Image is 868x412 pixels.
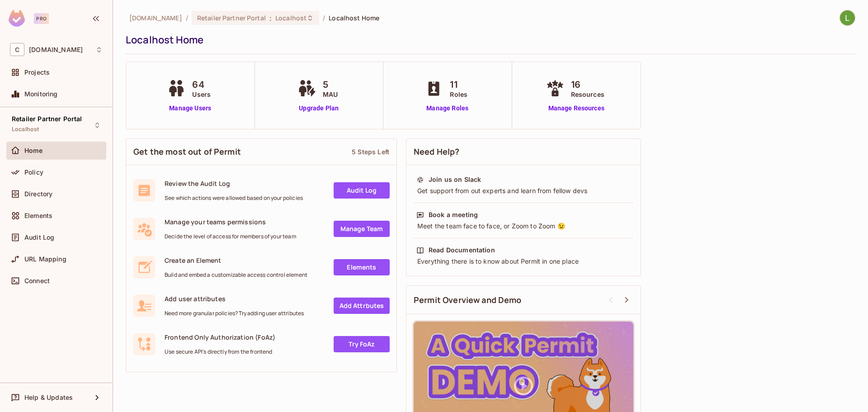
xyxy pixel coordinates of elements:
span: Need more granular policies? Try adding user attributes [165,310,304,317]
span: 11 [450,78,467,91]
span: Workspace: casadosventos.com.br [29,46,83,53]
img: Lucas Yuan [840,10,855,25]
span: Frontend Only Authorization (FoAz) [165,333,275,341]
span: Localhost Home [329,14,379,22]
span: : [269,14,272,22]
span: Directory [24,190,52,198]
span: Elements [24,212,52,219]
span: See which actions were allowed based on your policies [165,194,303,202]
span: the active workspace [129,14,182,22]
div: Meet the team face to face, or Zoom to Zoom 😉 [416,222,631,231]
a: Add Attrbutes [334,298,390,314]
div: Everything there is to know about Permit in one place [416,257,631,266]
div: Read Documentation [429,246,495,255]
span: Localhost [275,14,307,22]
div: Get support from out experts and learn from fellow devs [416,186,631,195]
a: Manage Users [165,104,215,113]
span: Manage your teams permissions [165,218,296,226]
span: Permit Overview and Demo [414,294,522,306]
span: Review the Audit Log [165,179,303,188]
div: Localhost Home [126,33,851,47]
a: Elements [334,259,390,275]
span: Help & Updates [24,394,73,401]
span: Decide the level of access for members of your team [165,233,296,240]
span: 5 [323,78,338,91]
li: / [186,14,188,22]
span: Policy [24,169,43,176]
a: Manage Team [334,221,390,237]
span: C [10,43,24,56]
span: Roles [450,90,467,99]
span: Add user attributes [165,294,304,303]
span: Home [24,147,43,154]
span: MAU [323,90,338,99]
span: 64 [192,78,211,91]
span: Resources [571,90,604,99]
div: Book a meeting [429,210,478,219]
span: Projects [24,69,50,76]
img: SReyMgAAAABJRU5ErkJggg== [9,10,25,27]
span: Retailer Partner Portal [197,14,266,22]
a: Manage Resources [544,104,609,113]
a: Manage Roles [423,104,472,113]
a: Audit Log [334,182,390,199]
span: Create an Element [165,256,307,265]
a: Try FoAz [334,336,390,352]
span: Monitoring [24,90,58,98]
span: Localhost [12,126,39,133]
span: Audit Log [24,234,54,241]
span: Users [192,90,211,99]
div: Join us on Slack [429,175,481,184]
li: / [323,14,325,22]
span: Connect [24,277,50,284]
span: 16 [571,78,604,91]
span: Get the most out of Permit [133,146,241,157]
div: 5 Steps Left [352,147,389,156]
span: Retailer Partner Portal [12,115,82,123]
span: Need Help? [414,146,460,157]
span: Build and embed a customizable access control element [165,271,307,279]
a: Upgrade Plan [296,104,342,113]
span: Use secure API's directly from the frontend [165,348,275,355]
span: URL Mapping [24,256,66,263]
div: Pro [34,13,49,24]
